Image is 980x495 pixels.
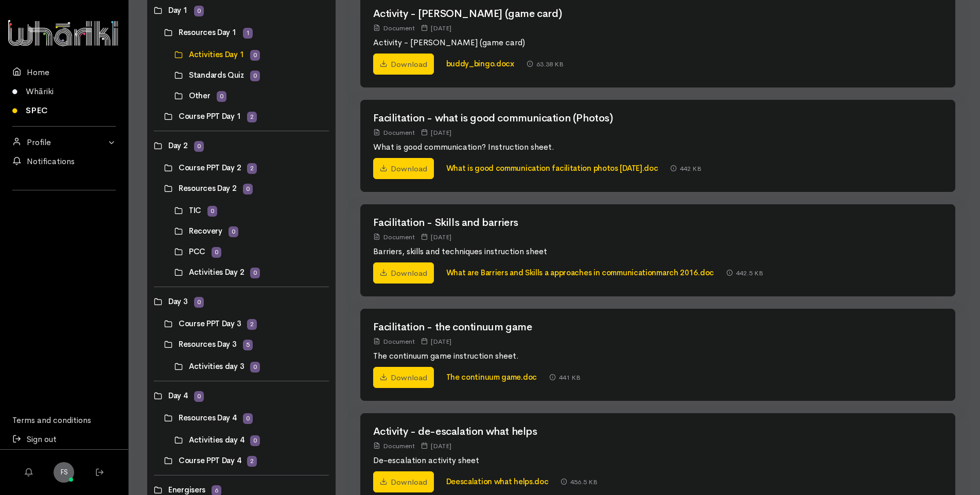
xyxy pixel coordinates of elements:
div: Document [373,23,415,33]
a: Deescalation what helps.doc [446,476,549,486]
a: buddy_bingo.docx [446,59,514,68]
div: Document [373,440,415,451]
a: Download [373,262,434,284]
div: Follow us on LinkedIn [12,197,116,221]
a: FS [54,462,74,483]
p: Barriers, skills and techniques instruction sheet [373,245,943,258]
h2: Facilitation - what is good communication (Photos) [373,113,943,124]
div: 442.5 KB [726,268,763,278]
div: [DATE] [421,336,451,347]
div: 441 KB [549,372,581,383]
a: Download [373,367,434,388]
iframe: LinkedIn Embedded Content [44,197,85,209]
a: The continuum game.doc [446,372,537,382]
div: Document [373,127,415,138]
div: 63.38 KB [527,59,564,69]
p: What is good communication? Instruction sheet. [373,141,943,153]
div: Document [373,232,415,242]
a: Download [373,158,434,180]
a: What are Barriers and Skills a approaches in communicationmarch 2016.doc [446,268,714,277]
p: The continuum game instruction sheet. [373,350,943,362]
div: [DATE] [421,232,451,242]
div: [DATE] [421,440,451,451]
a: Download [373,54,434,75]
h2: Activity - de-escalation what helps [373,426,943,437]
h2: Activity - [PERSON_NAME] (game card) [373,8,943,20]
a: What is good communication facilitation photos [DATE].doc [446,163,658,173]
h2: Facilitation - Skills and barriers [373,217,943,228]
p: Activity - [PERSON_NAME] (game card) [373,37,943,49]
a: Download [373,471,434,493]
h2: Facilitation - the continuum game [373,322,943,333]
div: 456.5 KB [561,476,598,487]
p: De-escalation activity sheet [373,454,943,467]
div: [DATE] [421,127,451,138]
div: [DATE] [421,23,451,33]
div: 442 KB [670,163,702,174]
div: Document [373,336,415,347]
